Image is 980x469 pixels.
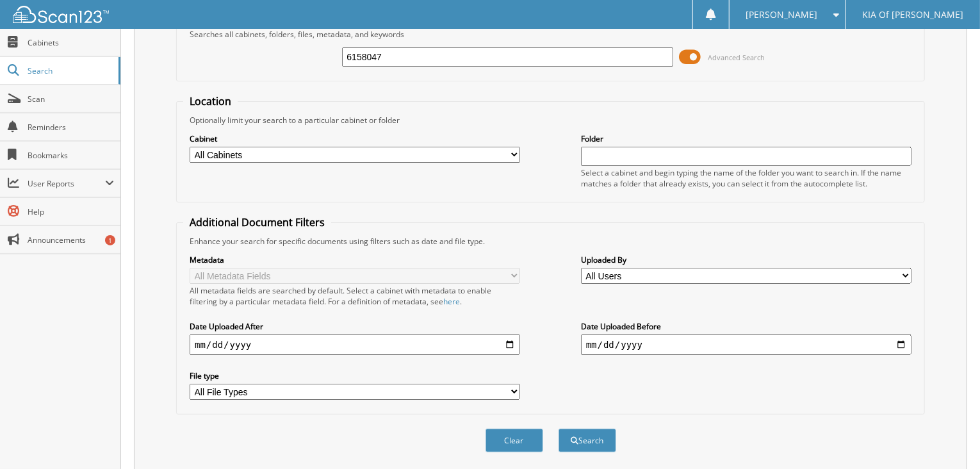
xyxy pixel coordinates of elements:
[581,133,911,144] label: Folder
[190,133,520,144] label: Cabinet
[183,29,918,40] div: Searches all cabinets, folders, files, metadata, and keywords
[190,285,520,307] div: All metadata fields are searched by default. Select a cabinet with metadata to enable filtering b...
[28,122,114,133] span: Reminders
[190,321,520,332] label: Date Uploaded After
[183,115,918,126] div: Optionally limit your search to a particular cabinet or folder
[863,11,964,19] span: KIA Of [PERSON_NAME]
[28,206,114,217] span: Help
[581,334,911,355] input: end
[183,215,331,229] legend: Additional Document Filters
[183,236,918,247] div: Enhance your search for specific documents using filters such as date and file type.
[13,6,109,23] img: scan123-logo-white.svg
[708,53,765,62] span: Advanced Search
[581,254,911,265] label: Uploaded By
[190,334,520,355] input: start
[581,167,911,189] div: Select a cabinet and begin typing the name of the folder you want to search in. If the name match...
[28,65,112,76] span: Search
[190,370,520,381] label: File type
[581,321,911,332] label: Date Uploaded Before
[190,254,520,265] label: Metadata
[443,296,460,307] a: here
[105,235,115,245] div: 1
[746,11,817,19] span: [PERSON_NAME]
[28,37,114,48] span: Cabinets
[486,429,543,452] button: Clear
[28,150,114,161] span: Bookmarks
[559,429,616,452] button: Search
[28,234,114,245] span: Announcements
[28,178,105,189] span: User Reports
[28,94,114,104] span: Scan
[183,94,238,108] legend: Location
